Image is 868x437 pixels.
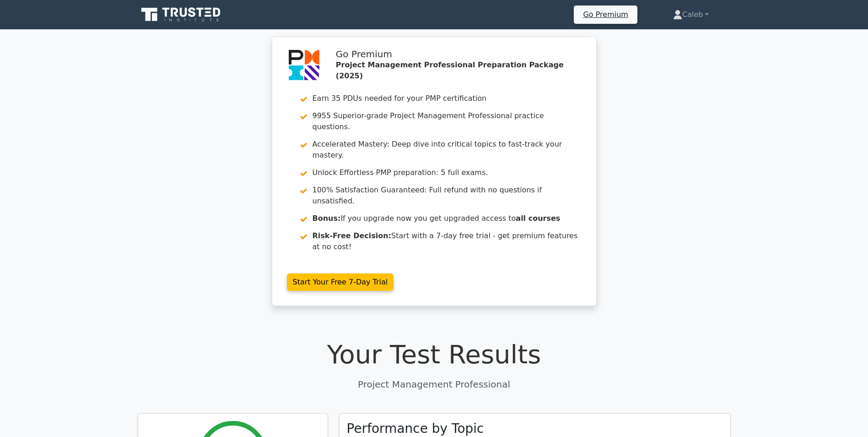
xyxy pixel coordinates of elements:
[138,339,731,370] h1: Your Test Results
[287,273,394,291] a: Start Your Free 7-Day Trial
[138,377,731,391] p: Project Management Professional
[651,5,731,24] a: Caleb
[347,421,484,437] h3: Performance by Topic
[577,8,633,21] a: Go Premium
